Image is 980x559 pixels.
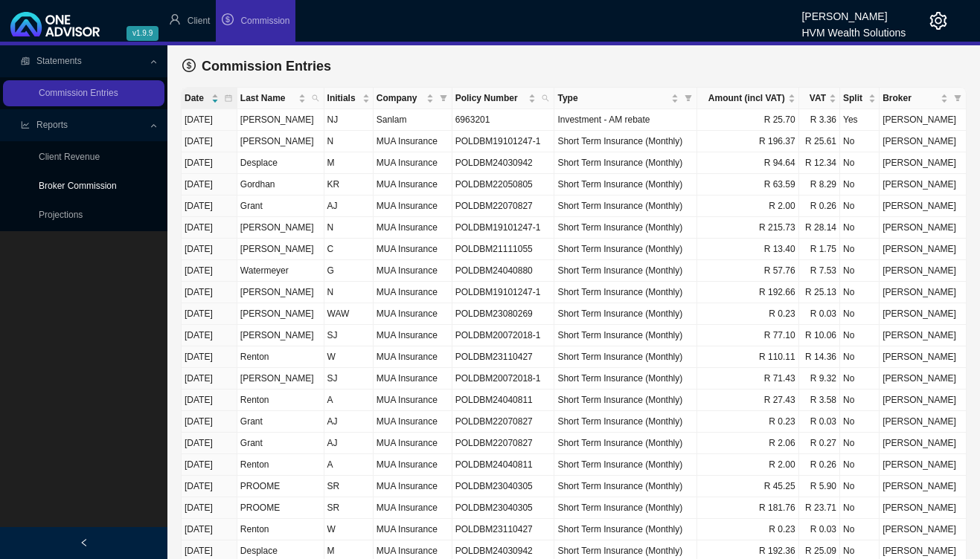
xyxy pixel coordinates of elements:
[377,308,438,319] span: MUA Insurance
[182,217,237,239] td: [DATE]
[21,120,30,129] span: line-chart
[840,497,880,519] td: No
[324,519,374,540] td: W
[182,519,237,540] td: [DATE]
[799,239,840,260] td: R 1.75
[182,346,237,368] td: [DATE]
[237,88,324,109] th: Last Name
[883,459,956,470] span: [PERSON_NAME]
[377,503,438,513] span: MUA Insurance
[324,303,374,325] td: WAW
[377,136,438,146] span: MUA Insurance
[452,131,555,152] td: POLDBM19101247-1
[324,325,374,346] td: SJ
[36,56,82,66] span: Statements
[182,152,237,174] td: [DATE]
[182,411,237,433] td: [DATE]
[840,260,880,282] td: No
[324,433,374,454] td: AJ
[237,519,324,540] td: Renton
[377,373,438,384] span: MUA Insurance
[324,109,374,131] td: NJ
[374,88,452,109] th: Company
[840,196,880,217] td: No
[557,416,682,427] span: Short Term Insurance (Monthly)
[377,524,438,534] span: MUA Insurance
[188,16,211,26] span: Client
[39,210,83,220] a: Projections
[377,546,438,556] span: MUA Insurance
[324,390,374,411] td: A
[327,91,359,106] span: Initials
[840,152,880,174] td: No
[799,497,840,519] td: R 23.71
[309,88,322,109] span: search
[324,454,374,476] td: A
[237,368,324,390] td: [PERSON_NAME]
[801,20,906,36] div: HVM Wealth Solutions
[240,91,295,106] span: Last Name
[801,4,906,20] div: [PERSON_NAME]
[840,454,880,476] td: No
[840,433,880,454] td: No
[799,390,840,411] td: R 3.58
[840,88,880,109] th: Split
[799,433,840,454] td: R 0.27
[126,26,158,41] span: v1.9.9
[883,481,956,491] span: [PERSON_NAME]
[883,373,956,384] span: [PERSON_NAME]
[840,390,880,411] td: No
[840,519,880,540] td: No
[452,325,555,346] td: POLDBM20072018-1
[697,368,798,390] td: R 71.43
[39,88,118,98] a: Commission Entries
[883,114,956,125] span: [PERSON_NAME]
[883,244,956,254] span: [PERSON_NAME]
[799,152,840,174] td: R 12.34
[840,368,880,390] td: No
[799,519,840,540] td: R 0.03
[799,131,840,152] td: R 25.61
[377,201,438,211] span: MUA Insurance
[883,438,956,448] span: [PERSON_NAME]
[840,131,880,152] td: No
[10,12,100,36] img: 2df55531c6924b55f21c4cf5d4484680-logo-light.svg
[452,519,555,540] td: POLDBM23110427
[557,395,682,405] span: Short Term Insurance (Monthly)
[799,88,840,109] th: VAT
[685,94,692,102] span: filter
[799,454,840,476] td: R 0.26
[237,131,324,152] td: [PERSON_NAME]
[951,88,964,109] span: filter
[237,217,324,239] td: [PERSON_NAME]
[929,12,947,30] span: setting
[377,114,407,125] span: Sanlam
[452,260,555,282] td: POLDBM24040880
[39,181,117,191] a: Broker Commission
[169,13,181,25] span: user
[452,454,555,476] td: POLDBM24040811
[697,196,798,217] td: R 2.00
[36,120,68,130] span: Reports
[799,346,840,368] td: R 14.36
[799,260,840,282] td: R 7.53
[840,282,880,303] td: No
[697,346,798,368] td: R 110.11
[324,174,374,196] td: KR
[700,91,784,106] span: Amount (incl VAT)
[452,346,555,368] td: POLDBM23110427
[452,390,555,411] td: POLDBM24040811
[182,497,237,519] td: [DATE]
[557,373,682,384] span: Short Term Insurance (Monthly)
[883,416,956,427] span: [PERSON_NAME]
[455,91,526,106] span: Policy Number
[880,88,967,109] th: Broker
[324,476,374,497] td: SR
[697,88,798,109] th: Amount (incl VAT)
[557,503,682,513] span: Short Term Insurance (Monthly)
[697,260,798,282] td: R 57.76
[557,352,682,362] span: Short Term Insurance (Monthly)
[182,282,237,303] td: [DATE]
[452,476,555,497] td: POLDBM23040305
[557,158,682,168] span: Short Term Insurance (Monthly)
